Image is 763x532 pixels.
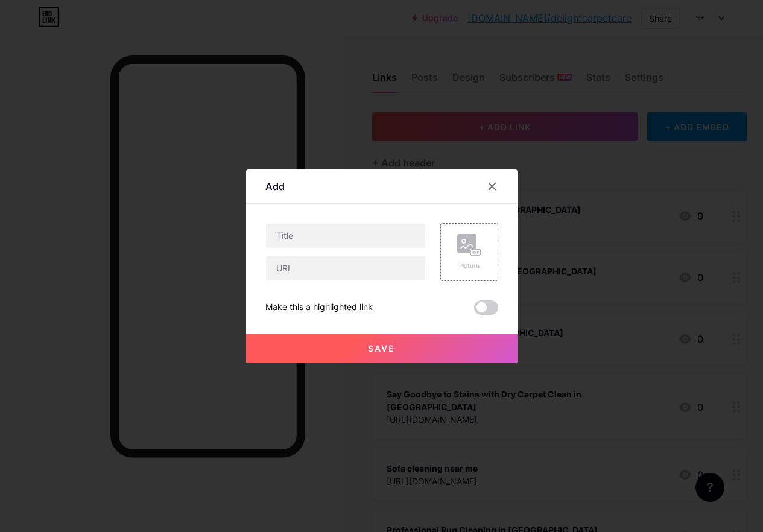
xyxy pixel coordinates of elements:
[265,179,285,194] div: Add
[266,256,425,280] input: URL
[457,261,481,270] div: Picture
[246,334,518,363] button: Save
[368,343,395,353] span: Save
[266,224,425,248] input: Title
[265,300,373,315] div: Make this a highlighted link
